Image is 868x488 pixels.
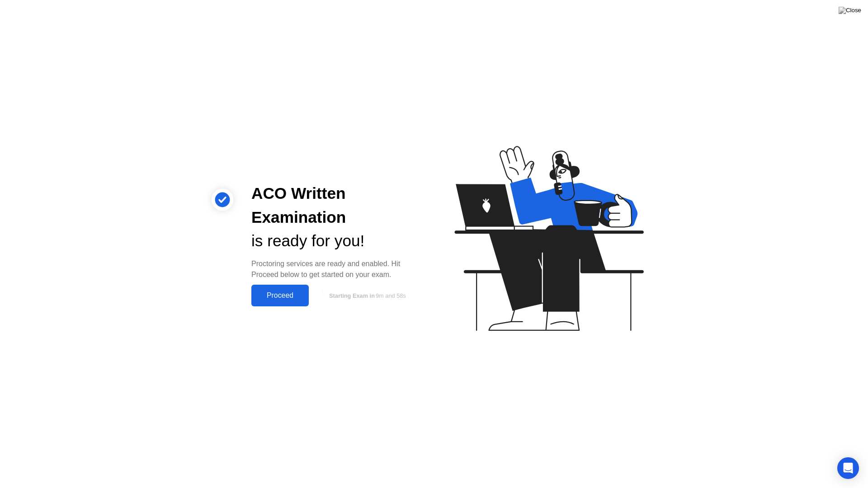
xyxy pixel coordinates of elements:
[251,258,420,280] div: Proctoring services are ready and enabled. Hit Proceed below to get started on your exam.
[313,287,420,304] button: Starting Exam in9m and 58s
[376,292,406,299] span: 9m and 58s
[837,457,859,479] div: Open Intercom Messenger
[251,285,309,306] button: Proceed
[251,182,420,230] div: ACO Written Examination
[839,7,861,14] img: Close
[254,291,306,300] div: Proceed
[251,229,420,253] div: is ready for you!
